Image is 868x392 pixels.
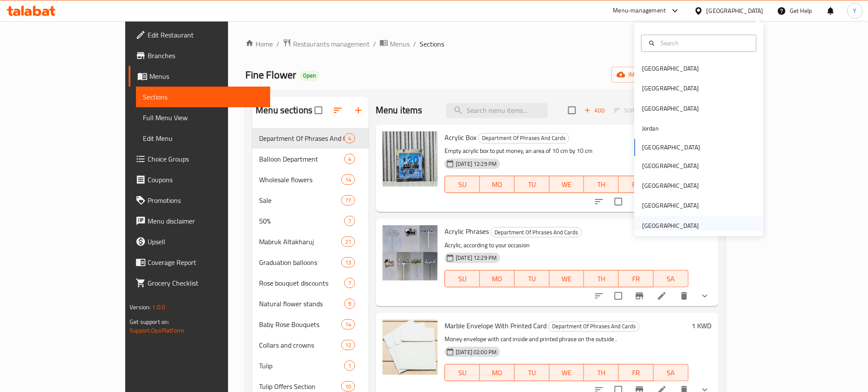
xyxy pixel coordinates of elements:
span: Sections [420,39,444,49]
span: Coupons [148,174,263,185]
li: / [276,39,279,49]
span: Acrylic Phrases [445,225,489,238]
span: Coverage Report [148,257,263,268]
span: Get support on: [130,316,169,327]
span: [DATE] 12:29 PM [452,254,500,262]
span: Select to update [609,193,627,211]
button: TH [584,176,619,193]
button: SU [445,364,480,381]
div: Collars and crowns12 [252,335,369,355]
div: items [344,278,355,288]
span: 1.0.0 [152,302,166,313]
a: Menus [380,38,410,50]
a: Choice Groups [129,149,270,169]
span: Select section first [609,104,643,117]
input: search [446,103,548,118]
span: Choice Groups [148,154,263,164]
a: Edit Restaurant [129,25,270,45]
span: WE [553,367,581,379]
span: SA [657,367,685,379]
div: [GEOGRAPHIC_DATA] [642,161,699,171]
a: Menus [129,66,270,87]
span: Baby Rose Bouquets [259,319,341,330]
span: Full Menu View [143,112,263,123]
div: items [344,361,355,371]
li: / [413,39,416,49]
span: 7 [345,279,355,287]
span: [DATE] 12:29 PM [452,160,500,168]
button: show more [695,286,715,306]
span: WE [553,273,581,285]
div: Department Of Phrases And Cards4 [252,128,369,149]
a: Sections [136,87,270,107]
img: Acrylic Phrases [383,225,438,280]
div: items [344,216,355,226]
span: Sort sections [327,100,348,121]
button: sort-choices [589,191,609,212]
span: 50% [259,216,344,226]
span: 9 [345,300,355,308]
button: FR [619,176,654,193]
button: MO [480,176,515,193]
button: FR [619,270,654,287]
button: WE [550,270,584,287]
span: Marble Envelope With Printed Card [445,319,547,332]
div: Natural flower stands9 [252,293,369,314]
button: delete [674,286,695,306]
div: Menu-management [613,6,666,16]
div: Graduation balloons13 [252,252,369,273]
span: 21 [342,238,355,246]
span: TU [518,367,546,379]
a: Menu disclaimer [129,211,270,231]
span: 1 [345,362,355,370]
button: FR [619,364,654,381]
span: Branches [148,50,263,61]
span: TU [518,178,546,191]
svg: Show Choices [700,291,710,301]
div: Graduation balloons [259,257,341,268]
span: Department Of Phrases And Cards [479,133,569,143]
button: TH [584,270,619,287]
div: Sale77 [252,190,369,211]
span: Add [583,106,606,115]
button: SU [445,270,480,287]
div: Collars and crowns [259,340,341,350]
span: Menu disclaimer [148,216,263,226]
span: Promotions [148,195,263,205]
div: Rose bouquet discounts7 [252,273,369,293]
span: Upsell [148,236,263,247]
div: Balloon Department4 [252,149,369,169]
span: FR [622,178,650,191]
span: MO [483,273,511,285]
span: Fine Flower [245,65,296,84]
span: Sale [259,195,341,205]
span: Department Of Phrases And Cards [491,227,581,237]
span: TU [518,273,546,285]
span: 14 [342,176,355,184]
div: [GEOGRAPHIC_DATA] [642,64,699,74]
span: Tulip Offers Section [259,381,341,392]
span: Add item [581,104,609,117]
div: items [341,257,355,268]
span: Mabruk Altakharuj [259,236,341,247]
button: Branch-specific-item [629,286,650,306]
span: Select all sections [309,101,327,119]
span: Open [300,72,319,79]
div: [GEOGRAPHIC_DATA] [642,104,699,113]
span: FR [622,273,650,285]
button: MO [480,270,515,287]
span: TH [587,367,615,379]
div: Tulip [259,361,344,371]
button: WE [550,176,584,193]
a: Edit menu item [657,291,667,301]
span: 7 [345,217,355,225]
div: [GEOGRAPHIC_DATA] [642,201,699,211]
div: items [341,174,355,185]
span: Natural flower stands [259,299,344,309]
span: Restaurants management [293,39,370,49]
div: Department Of Phrases And Cards [259,133,344,143]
